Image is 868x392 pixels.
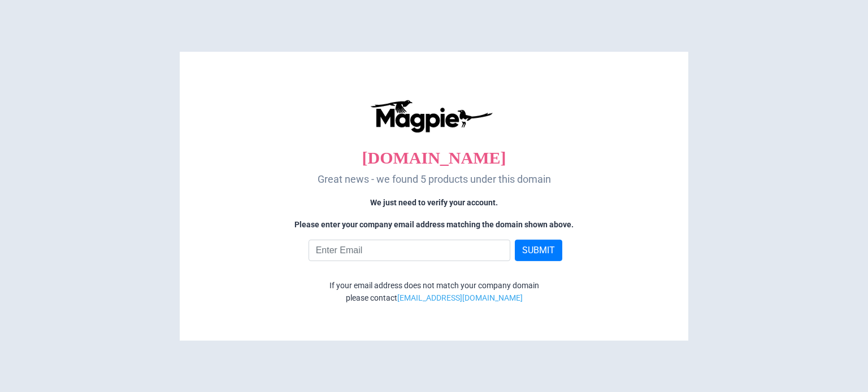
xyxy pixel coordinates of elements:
[202,144,666,171] p: [DOMAIN_NAME]
[515,240,562,261] button: SUBMIT
[367,99,494,133] img: logo-ab69f6fb50320c5b225c76a69d11143b.png
[397,292,523,304] a: [EMAIL_ADDRESS][DOMAIN_NAME]
[202,218,666,231] p: Please enter your company email address matching the domain shown above.
[202,196,666,209] p: We just need to verify your account.
[202,171,666,187] p: Great news - we found 5 products under this domain
[309,240,511,261] input: Enter Email
[194,279,674,292] div: If your email address does not match your company domain
[194,292,674,304] div: please contact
